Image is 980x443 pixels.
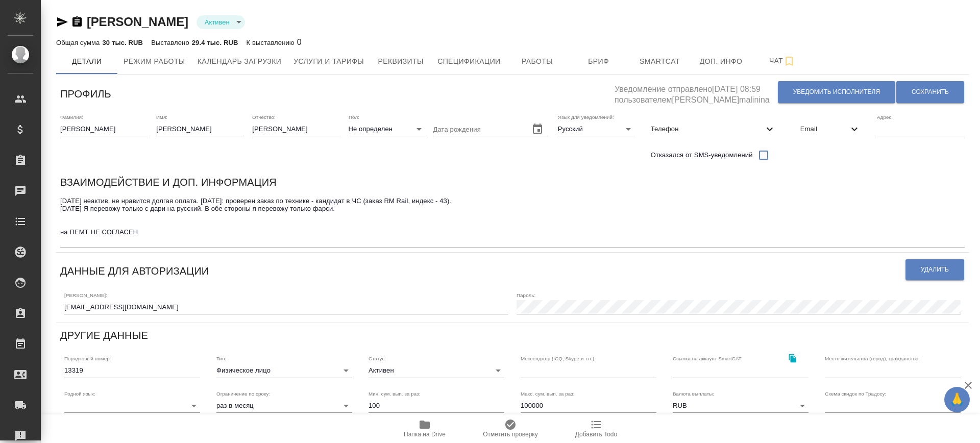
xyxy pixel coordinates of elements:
[558,122,634,136] div: Русский
[793,88,880,96] span: Уведомить исполнителя
[521,391,575,396] label: Макс. сум. вып. за раз:
[921,265,949,274] span: Удалить
[437,55,500,68] span: Спецификации
[944,387,970,412] button: 🙏
[293,55,364,68] span: Услуги и тарифы
[64,356,111,361] label: Порядковый номер:
[513,55,562,68] span: Работы
[877,114,893,119] label: Адрес:
[216,391,270,396] label: Ограничение по сроку:
[349,122,425,136] div: Не определен
[87,15,188,29] a: [PERSON_NAME]
[369,356,386,361] label: Статус:
[247,39,297,46] p: К выставлению
[124,55,185,68] span: Режим работы
[635,55,684,68] span: Smartcat
[825,391,886,396] label: Схема скидок по Традосу:
[60,86,111,102] h6: Профиль
[517,292,535,298] label: Пароль:
[948,389,966,410] span: 🙏
[60,327,148,343] h6: Другие данные
[60,263,209,279] h6: Данные для авторизации
[800,124,848,134] span: Email
[102,39,143,46] p: 30 тыс. RUB
[56,16,68,28] button: Скопировать ссылку для ЯМессенджера
[651,124,764,134] span: Телефон
[376,55,425,68] span: Реквизиты
[673,356,743,361] label: Ссылка на аккаунт SmartCAT:
[247,36,302,48] div: 0
[558,114,614,119] label: Язык для уведомлений:
[782,348,803,368] button: Скопировать ссылку
[64,292,107,298] label: [PERSON_NAME]:
[151,39,192,46] p: Выставлено
[643,118,784,140] div: Телефон
[651,150,753,160] span: Отказался от SMS-уведомлений
[783,55,795,67] svg: Подписаться
[912,88,949,96] span: Сохранить
[382,414,468,443] button: Папка на Drive
[673,391,714,396] label: Валюта выплаты:
[198,55,282,68] span: Календарь загрузки
[60,114,83,119] label: Фамилия:
[468,414,553,443] button: Отметить проверку
[216,399,352,413] div: раз в месяц
[202,18,233,27] button: Активен
[56,39,102,46] p: Общая сумма
[60,197,965,244] textarea: [DATE] неактив, не нравится долгая оплата. [DATE]: проверен заказ по технике - кандидат в ЧС (зак...
[778,81,895,103] button: Уведомить исполнителя
[71,16,83,28] button: Скопировать ссылку
[758,55,807,67] span: Чат
[197,15,245,29] div: Активен
[369,391,421,396] label: Мин. сум. вып. за раз:
[896,81,964,103] button: Сохранить
[673,399,808,413] div: RUB
[905,259,964,280] button: Удалить
[60,174,277,190] h6: Взаимодействие и доп. информация
[156,114,167,119] label: Имя:
[64,391,95,396] label: Родной язык:
[792,118,869,140] div: Email
[521,356,596,361] label: Мессенджер (ICQ, Skype и т.п.):
[252,114,276,119] label: Отчество:
[575,431,617,438] span: Добавить Todo
[615,79,777,106] h5: Уведомление отправлено [DATE] 08:59 пользователем [PERSON_NAME]malinina
[349,114,359,119] label: Пол:
[369,363,504,378] div: Активен
[216,363,352,378] div: Физическое лицо
[62,55,111,68] span: Детали
[216,356,226,361] label: Тип:
[404,431,446,438] span: Папка на Drive
[192,39,238,46] p: 29.4 тыс. RUB
[825,356,920,361] label: Место жительства (город), гражданство:
[697,55,746,68] span: Доп. инфо
[574,55,623,68] span: Бриф
[553,414,639,443] button: Добавить Todo
[483,431,537,438] span: Отметить проверку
